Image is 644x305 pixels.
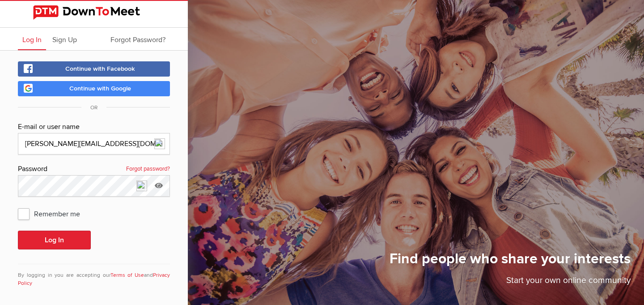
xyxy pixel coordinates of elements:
img: DownToMeet [33,5,155,20]
button: Log In [18,231,91,249]
img: npw-badge-icon-locked.svg [136,180,147,191]
a: Continue with Facebook [18,61,170,77]
span: Log In [22,35,42,44]
a: Continue with Google [18,81,170,96]
a: Forgot Password? [106,28,170,50]
span: Forgot Password? [110,35,165,44]
div: By logging in you are accepting our and [18,264,170,288]
span: Sign Up [52,35,77,44]
span: OR [81,104,106,111]
div: E-mail or user name [18,121,170,133]
a: Log In [18,28,46,50]
a: Sign Up [48,28,81,50]
div: Password [18,163,170,175]
span: Continue with Facebook [65,65,135,73]
h1: Find people who share your interests [390,250,631,274]
input: Email@address.com [18,133,170,155]
p: Start your own online community [390,274,631,292]
a: Forgot password? [126,163,170,175]
span: Remember me [18,206,89,222]
a: Terms of Use [110,272,144,279]
span: Continue with Google [69,85,131,92]
img: npw-badge-icon-locked.svg [154,138,165,149]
